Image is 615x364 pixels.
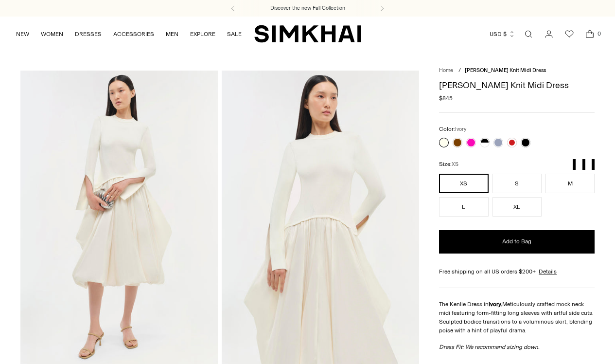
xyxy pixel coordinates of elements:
[492,197,542,217] button: XL
[41,23,63,45] a: WOMEN
[439,300,595,335] p: The Kenlie Dress in
[560,24,579,44] a: Wishlist
[439,197,488,217] button: L
[439,67,453,73] a: Home
[519,24,538,44] a: Open search modal
[439,160,458,169] label: Size:
[227,23,242,45] a: SALE
[545,174,595,193] button: M
[16,23,29,45] a: NEW
[539,267,557,276] a: Details
[439,174,488,193] button: XS
[439,94,453,103] span: $845
[458,67,461,75] div: /
[455,126,466,132] span: Ivory
[254,24,361,43] a: SIMKHAI
[113,23,154,45] a: ACCESSORIES
[580,24,599,44] a: Open cart modal
[452,161,458,167] span: XS
[490,23,515,45] button: USD $
[190,23,215,45] a: EXPLORE
[465,67,546,73] span: [PERSON_NAME] Knit Midi Dress
[439,81,595,90] h1: [PERSON_NAME] Knit Midi Dress
[539,24,559,44] a: Go to the account page
[75,23,102,45] a: DRESSES
[270,4,345,12] a: Discover the new Fall Collection
[439,125,466,134] label: Color:
[439,230,595,254] button: Add to Bag
[166,23,178,45] a: MEN
[439,344,540,350] em: Dress Fit: We recommend sizing down.
[439,267,595,276] div: Free shipping on all US orders $200+
[439,301,594,334] span: Meticulously crafted mock neck midi featuring form-fitting long sleeves with artful side cuts. Sc...
[502,237,531,246] span: Add to Bag
[492,174,542,193] button: S
[595,29,603,38] span: 0
[489,301,502,308] strong: Ivory.
[439,67,595,75] nav: breadcrumbs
